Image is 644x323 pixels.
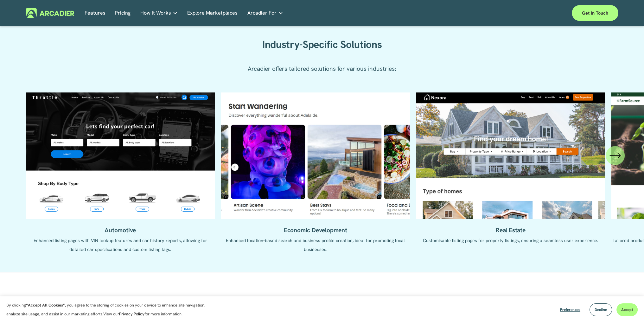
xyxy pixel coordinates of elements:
[606,146,625,165] button: Next
[140,9,171,17] span: How It Works
[6,301,212,319] p: By clicking , you agree to the storing of cookies on your device to enhance site navigation, anal...
[85,8,105,18] a: Features
[590,303,612,316] button: Decline
[115,8,131,18] a: Pricing
[612,293,644,323] iframe: Chat Widget
[560,307,580,312] span: Preferences
[26,8,74,18] img: Arcadier
[26,302,65,308] strong: “Accept All Cookies”
[247,9,277,17] span: Arcadier For
[572,5,618,21] a: Get in touch
[140,8,178,18] a: folder dropdown
[119,311,144,317] a: Privacy Policy
[248,65,396,73] span: Arcadier offers tailored solutions for various industries:
[187,8,238,18] a: Explore Marketplaces
[233,38,411,51] h2: Industry-Specific Solutions
[555,303,585,316] button: Preferences
[247,8,283,18] a: folder dropdown
[595,307,607,312] span: Decline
